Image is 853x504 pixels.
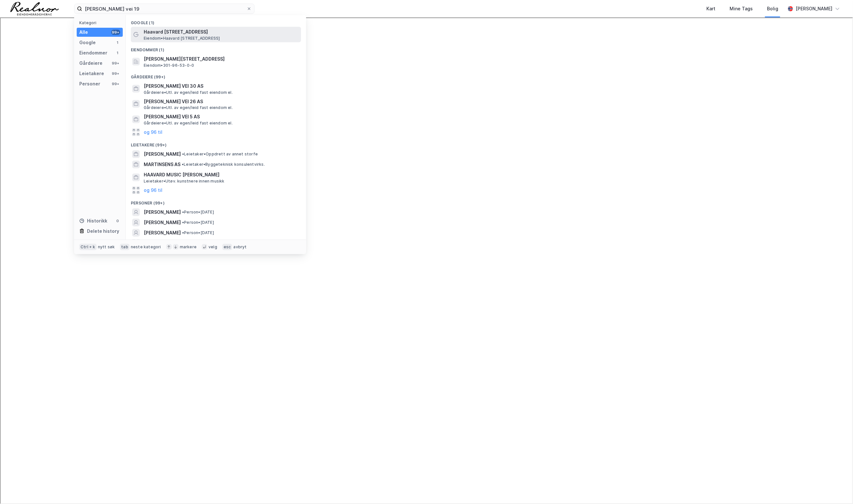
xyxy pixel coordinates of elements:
[821,473,853,504] div: Kontrollprogram for chat
[144,63,194,68] span: Eiendom • 301-96-53-0-0
[115,218,120,223] div: 0
[111,61,120,66] div: 99+
[182,220,184,225] span: •
[767,5,778,13] div: Bolig
[144,28,298,36] span: Haavard [STREET_ADDRESS]
[182,210,184,214] span: •
[144,105,233,110] span: Gårdeiere • Utl. av egen/leid fast eiendom el.
[182,152,184,156] span: •
[79,28,88,36] div: Alle
[706,5,715,13] div: Kart
[79,20,123,25] div: Kategori
[144,82,298,90] span: [PERSON_NAME] VEI 30 AS
[144,98,298,105] span: [PERSON_NAME] VEI 26 AS
[126,15,306,27] div: Google (1)
[79,59,102,67] div: Gårdeiere
[111,81,120,86] div: 99+
[182,220,214,225] span: Person • [DATE]
[79,70,104,77] div: Leietakere
[182,162,265,167] span: Leietaker • Byggeteknisk konsulentvirks.
[144,113,298,121] span: [PERSON_NAME] VEI 5 AS
[126,195,306,207] div: Personer (99+)
[79,80,100,88] div: Personer
[115,50,120,55] div: 1
[79,217,107,225] div: Historikk
[115,40,120,45] div: 1
[144,128,162,136] button: og 96 til
[87,227,119,235] div: Delete history
[144,150,181,158] span: [PERSON_NAME]
[730,5,753,13] div: Mine Tags
[126,42,306,54] div: Eiendommer (1)
[131,244,161,250] div: neste kategori
[144,186,162,194] button: og 96 til
[144,229,181,237] span: [PERSON_NAME]
[126,137,306,149] div: Leietakere (99+)
[79,244,97,250] div: Ctrl + k
[144,90,233,95] span: Gårdeiere • Utl. av egen/leid fast eiendom el.
[233,244,247,250] div: avbryt
[126,69,306,81] div: Gårdeiere (99+)
[79,39,96,46] div: Google
[182,230,184,235] span: •
[144,55,298,63] span: [PERSON_NAME][STREET_ADDRESS]
[10,2,59,15] img: realnor-logo.934646d98de889bb5806.png
[796,5,832,13] div: [PERSON_NAME]
[144,171,298,179] span: HAAVARD MUSIC [PERSON_NAME]
[144,179,225,184] span: Leietaker • Utøv. kunstnere innen musikk
[144,121,233,126] span: Gårdeiere • Utl. av egen/leid fast eiendom el.
[82,4,247,14] input: Søk på adresse, matrikkel, gårdeiere, leietakere eller personer
[182,152,258,157] span: Leietaker • Oppdrett av annet storfe
[144,208,181,216] span: [PERSON_NAME]
[120,244,130,250] div: tab
[222,244,232,250] div: esc
[144,36,220,41] span: Eiendom • Haavard [STREET_ADDRESS]
[180,244,197,250] div: markere
[208,244,217,250] div: velg
[144,161,180,168] span: MARTINSENS AS
[182,230,214,235] span: Person • [DATE]
[79,49,107,57] div: Eiendommer
[111,30,120,35] div: 99+
[821,473,853,504] iframe: Chat Widget
[98,244,115,250] div: nytt søk
[111,71,120,76] div: 99+
[144,219,181,226] span: [PERSON_NAME]
[182,162,184,167] span: •
[182,210,214,215] span: Person • [DATE]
